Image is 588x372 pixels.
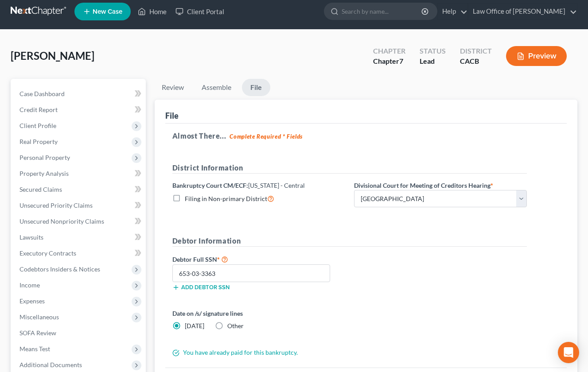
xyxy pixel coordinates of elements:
[12,182,146,198] a: Secured Claims
[19,281,40,289] span: Income
[195,79,238,96] a: Assemble
[19,90,65,97] span: Case Dashboard
[168,348,531,357] div: You have already paid for this bankruptcy.
[19,297,45,305] span: Expenses
[558,342,579,363] div: Open Intercom Messenger
[155,79,191,96] a: Review
[19,217,104,225] span: Unsecured Nonpriority Claims
[12,213,146,229] a: Unsecured Nonpriority Claims
[19,313,59,321] span: Miscellaneous
[460,46,492,56] div: District
[133,4,171,19] a: Home
[19,186,62,193] span: Secured Claims
[227,322,244,329] span: Other
[168,254,350,264] label: Debtor Full SSN
[172,264,330,282] input: XXX-XX-XXXX
[172,309,345,318] label: Date on /s/ signature lines
[230,133,303,140] strong: Complete Required * Fields
[12,229,146,245] a: Lawsuits
[19,201,93,209] span: Unsecured Priority Claims
[172,163,527,174] h5: District Information
[242,79,270,96] a: File
[248,182,305,189] span: [US_STATE] - Central
[373,46,405,56] div: Chapter
[19,138,58,145] span: Real Property
[438,4,467,19] a: Help
[19,154,70,161] span: Personal Property
[171,4,229,19] a: Client Portal
[19,345,50,353] span: Means Test
[19,265,100,273] span: Codebtors Insiders & Notices
[19,249,76,257] span: Executory Contracts
[172,284,230,291] button: Add debtor SSN
[420,56,446,66] div: Lead
[420,46,446,56] div: Status
[19,361,82,368] span: Additional Documents
[12,245,146,261] a: Executory Contracts
[11,49,94,62] span: [PERSON_NAME]
[12,102,146,118] a: Credit Report
[460,56,492,66] div: CACB
[185,195,267,202] span: Filing in Non-primary District
[342,3,423,19] input: Search by name...
[399,57,403,65] span: 7
[468,4,577,19] a: Law Office of [PERSON_NAME]
[19,170,69,177] span: Property Analysis
[93,8,122,15] span: New Case
[19,329,56,337] span: SOFA Review
[165,110,179,121] div: File
[19,233,43,241] span: Lawsuits
[373,56,405,66] div: Chapter
[12,325,146,341] a: SOFA Review
[172,131,560,141] h5: Almost There...
[172,236,527,247] h5: Debtor Information
[185,322,204,329] span: [DATE]
[19,106,58,113] span: Credit Report
[12,86,146,102] a: Case Dashboard
[172,181,305,190] label: Bankruptcy Court CM/ECF:
[354,181,493,190] label: Divisional Court for Meeting of Creditors Hearing
[506,46,567,66] button: Preview
[12,166,146,182] a: Property Analysis
[12,198,146,213] a: Unsecured Priority Claims
[19,122,56,129] span: Client Profile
